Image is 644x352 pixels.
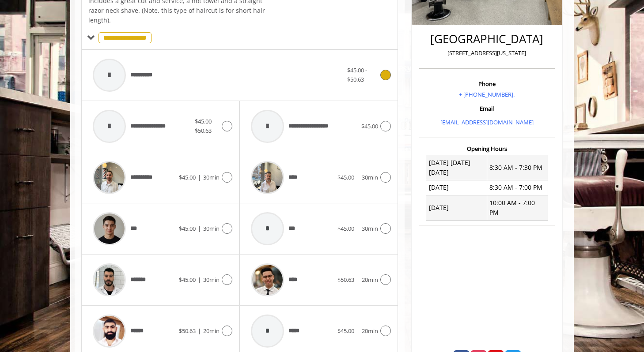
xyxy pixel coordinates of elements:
[362,327,378,335] span: 20min
[347,66,367,83] span: $45.00 - $50.63
[198,327,201,335] span: |
[356,276,360,284] span: |
[421,33,553,45] h2: [GEOGRAPHIC_DATA]
[421,105,553,112] h3: Email
[459,90,515,98] a: + [PHONE_NUMBER].
[440,118,534,126] a: [EMAIL_ADDRESS][DOMAIN_NAME]
[421,49,553,58] p: [STREET_ADDRESS][US_STATE]
[198,225,201,232] span: |
[426,180,487,195] td: [DATE]
[337,173,354,181] span: $45.00
[419,146,555,152] h3: Opening Hours
[426,195,487,221] td: [DATE]
[203,276,220,284] span: 30min
[362,225,378,232] span: 30min
[487,180,548,195] td: 8:30 AM - 7:00 PM
[179,276,196,284] span: $45.00
[337,225,354,232] span: $45.00
[337,276,354,284] span: $50.63
[356,173,360,181] span: |
[356,327,360,335] span: |
[195,117,215,135] span: $45.00 - $50.63
[356,225,360,232] span: |
[362,276,378,284] span: 20min
[198,276,201,284] span: |
[198,173,201,181] span: |
[426,155,487,180] td: [DATE] [DATE] [DATE]
[362,173,378,181] span: 30min
[421,81,553,87] h3: Phone
[337,327,354,335] span: $45.00
[179,173,196,181] span: $45.00
[361,122,378,130] span: $45.00
[203,327,220,335] span: 20min
[203,173,220,181] span: 30min
[487,195,548,221] td: 10:00 AM - 7:00 PM
[179,225,196,232] span: $45.00
[487,155,548,180] td: 8:30 AM - 7:30 PM
[203,225,220,232] span: 30min
[179,327,196,335] span: $50.63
